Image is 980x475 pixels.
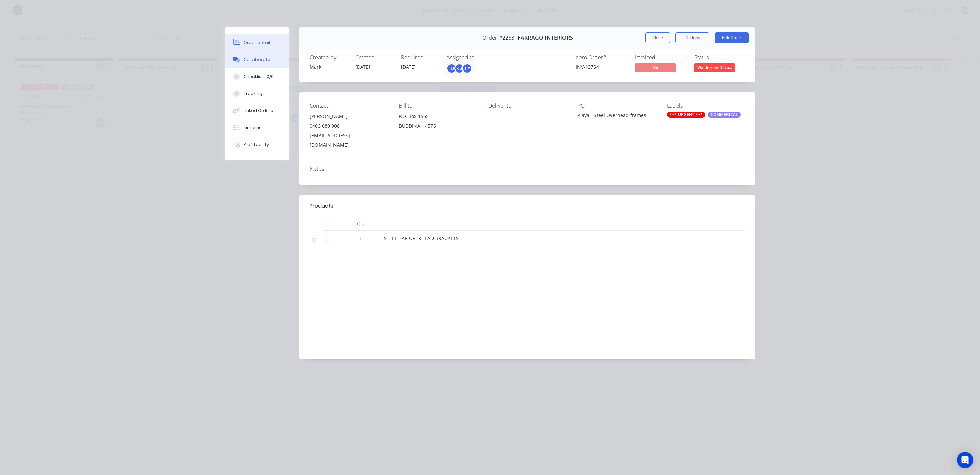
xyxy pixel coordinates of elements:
div: Linked Orders [244,108,273,114]
button: Checklists 0/0 [225,68,289,85]
button: Collaborate [225,51,289,68]
button: Waiting on Deta... [694,63,735,74]
span: FARRAGO INTERIORS [518,35,573,41]
div: Mark [310,63,347,70]
div: PO [577,102,656,109]
div: Assigned to [446,54,514,61]
div: Xero Order # [576,54,627,61]
button: Timeline [225,119,289,136]
button: IDKBTY [446,63,472,74]
div: Tracking [244,91,262,97]
div: Deliver to [488,102,567,109]
div: P.O. Box 1565BUDDINA, , 4575 [399,112,477,133]
div: [EMAIL_ADDRESS][DOMAIN_NAME] [310,131,388,150]
span: Order #2263 - [482,35,518,41]
button: Profitability [225,136,289,153]
div: Order details [244,39,273,46]
button: Tracking [225,85,289,102]
div: Qty [340,217,381,231]
div: Labels [667,102,745,109]
div: COMMERICAL [708,112,741,118]
div: Products [310,202,333,210]
span: 1 [359,235,362,242]
div: KB [454,63,464,74]
div: Created by [310,54,347,61]
span: Waiting on Deta... [694,63,735,72]
div: Profitability [244,142,269,148]
button: Linked Orders [225,102,289,119]
div: Notes [310,165,745,172]
div: Open Intercom Messenger [957,452,973,468]
div: Status [694,54,745,61]
div: [PERSON_NAME]0406 689 908[EMAIL_ADDRESS][DOMAIN_NAME] [310,112,388,150]
button: Close [645,32,670,43]
div: Created [355,54,393,61]
div: INV-13754 [576,63,627,70]
div: Required [401,54,438,61]
span: STEEL BAR OVERHEAD BRACKETS [384,235,459,241]
span: No [635,63,676,72]
div: 0406 689 908 [310,121,388,131]
span: [DATE] [355,64,370,70]
div: ID [446,63,457,74]
div: Contact [310,102,388,109]
div: Playa - Steel Overhead frames [577,112,656,121]
div: Timeline [244,125,262,131]
div: Invoiced [635,54,686,61]
div: [PERSON_NAME] [310,112,388,121]
div: Collaborate [244,57,271,63]
div: BUDDINA, , 4575 [399,121,477,131]
span: [DATE] [401,64,416,70]
div: Bill to [399,102,477,109]
div: Checklists 0/0 [244,74,274,80]
div: P.O. Box 1565 [399,112,477,121]
button: Edit Order [715,32,749,43]
button: Order details [225,34,289,51]
div: TY [462,63,472,74]
button: Options [675,32,709,43]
